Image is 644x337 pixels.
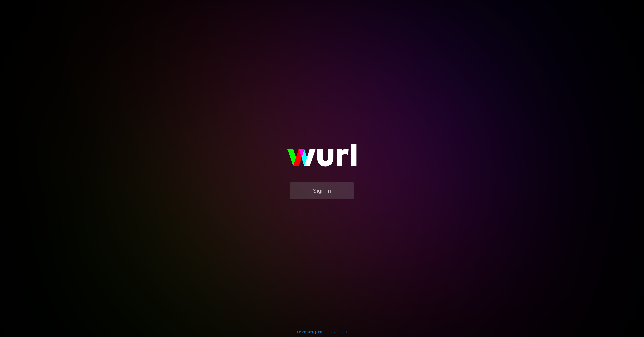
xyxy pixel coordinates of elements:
a: Support [334,330,347,334]
a: Learn More [297,330,315,334]
a: Contact Us [316,330,333,334]
div: | | [297,329,347,334]
button: Sign In [290,182,354,199]
img: wurl-logo-on-black-223613ac3d8ba8fe6dc639794a292ebdb59501304c7dfd60c99c58986ef67473.svg [271,133,373,182]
